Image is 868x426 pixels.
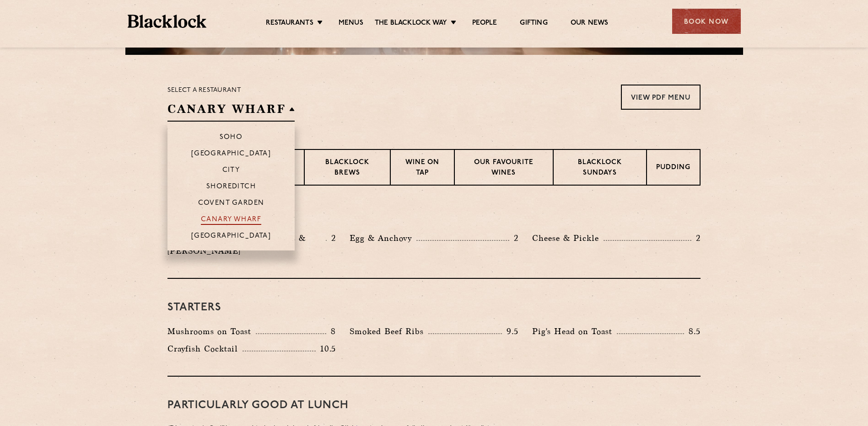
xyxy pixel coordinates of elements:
[167,85,295,96] p: Select a restaurant
[167,208,701,220] h3: Pre Chop Bites
[532,232,604,245] p: Cheese & Pickle
[220,133,243,143] p: Soho
[571,19,609,29] a: Our News
[167,399,701,411] h3: PARTICULARLY GOOD AT LUNCH
[672,9,741,34] div: Book Now
[314,158,381,179] p: Blacklock Brews
[206,183,256,192] p: Shoreditch
[691,232,701,244] p: 2
[167,302,701,314] h3: Starters
[167,325,256,338] p: Mushrooms on Toast
[532,325,617,338] p: Pig's Head on Toast
[375,19,447,29] a: The Blacklock Way
[350,325,428,338] p: Smoked Beef Ribs
[191,232,271,241] p: [GEOGRAPHIC_DATA]
[400,158,445,179] p: Wine on Tap
[191,150,271,159] p: [GEOGRAPHIC_DATA]
[621,85,701,110] a: View PDF Menu
[201,216,261,225] p: Canary Wharf
[656,163,690,174] p: Pudding
[327,232,336,244] p: 2
[339,19,363,29] a: Menus
[198,199,264,208] p: Covent Garden
[472,19,497,29] a: People
[464,158,543,179] p: Our favourite wines
[509,232,518,244] p: 2
[167,101,295,122] h2: Canary Wharf
[326,325,336,337] p: 8
[563,158,637,179] p: Blacklock Sundays
[520,19,547,29] a: Gifting
[684,325,701,337] p: 8.5
[502,325,518,337] p: 9.5
[316,343,336,355] p: 10.5
[128,15,207,28] img: BL_Textured_Logo-footer-cropped.svg
[350,232,416,245] p: Egg & Anchovy
[222,166,240,176] p: City
[167,342,243,355] p: Crayfish Cocktail
[266,19,313,29] a: Restaurants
